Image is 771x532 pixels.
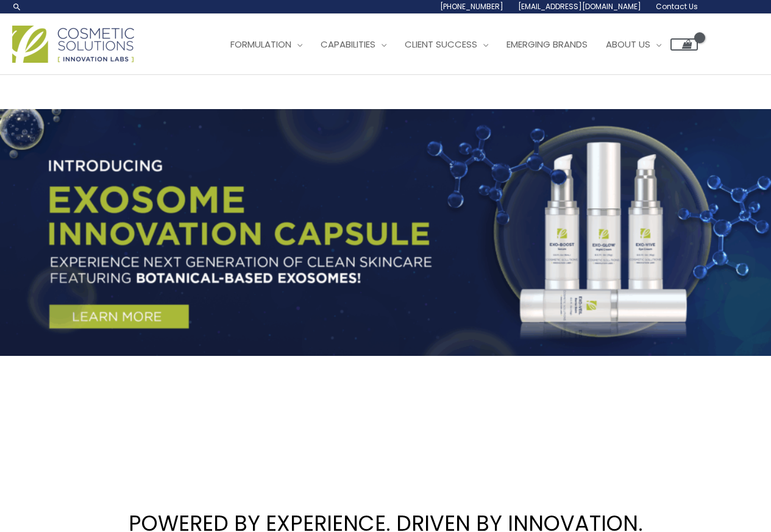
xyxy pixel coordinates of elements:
nav: Site Navigation [212,26,698,63]
a: Formulation [221,26,311,63]
a: Search icon link [12,2,22,12]
a: Client Success [396,26,497,63]
span: Emerging Brands [506,38,588,51]
span: [EMAIL_ADDRESS][DOMAIN_NAME] [518,1,641,12]
a: Emerging Brands [497,26,597,63]
span: Client Success [405,38,477,51]
a: About Us [597,26,670,63]
a: View Shopping Cart, empty [670,38,698,51]
span: Formulation [230,38,291,51]
span: [PHONE_NUMBER] [440,1,503,12]
a: Capabilities [311,26,396,63]
span: Contact Us [656,1,698,12]
span: About Us [606,38,650,51]
span: Capabilities [321,38,375,51]
img: Cosmetic Solutions Logo [12,26,134,63]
